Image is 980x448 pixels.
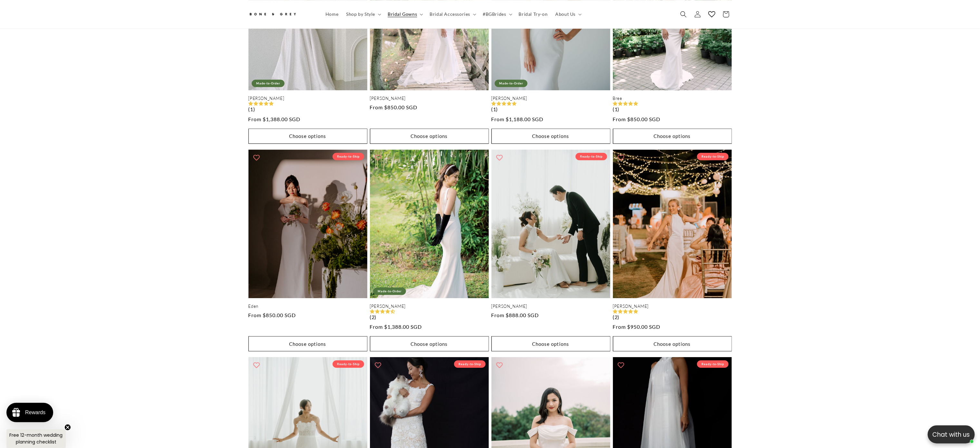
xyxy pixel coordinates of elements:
a: Bree [613,96,732,101]
div: Rewards [25,410,45,415]
summary: Shop by Style [342,7,384,21]
a: [PERSON_NAME] [491,304,610,309]
summary: Bridal Accessories [426,7,479,21]
button: Add to wishlist [493,359,506,372]
a: [PERSON_NAME] [370,96,489,101]
a: Eden [248,304,367,309]
button: Add to wishlist [250,151,263,164]
a: [PERSON_NAME] [613,304,732,309]
button: Choose options [370,129,489,144]
summary: Search [676,7,691,21]
span: Bridal Accessories [430,11,470,17]
button: Close teaser [64,424,71,431]
a: Bone and Grey Bridal [246,6,315,22]
a: Home [322,7,342,21]
span: Bridal Try-on [519,11,548,17]
button: Add to wishlist [250,359,263,372]
button: Add to wishlist [615,359,627,372]
summary: About Us [551,7,584,21]
button: Choose options [491,129,610,144]
button: Open chatbox [928,425,975,443]
span: Free 12-month wedding planning checklist [10,432,63,445]
a: Bridal Try-on [515,7,552,21]
a: [PERSON_NAME] [491,96,610,101]
span: Bridal Gowns [388,11,417,17]
img: Bone and Grey Bridal [248,9,297,20]
span: #BGBrides [483,11,506,17]
button: Choose options [613,129,732,144]
span: Home [325,11,338,17]
p: Chat with us [928,430,975,439]
button: Add to wishlist [493,151,506,164]
span: Shop by Style [346,11,375,17]
button: Choose options [248,336,367,351]
button: Choose options [248,129,367,144]
button: Choose options [491,336,610,351]
a: [PERSON_NAME] [370,304,489,309]
summary: #BGBrides [479,7,515,21]
button: Choose options [613,336,732,351]
button: Add to wishlist [615,151,627,164]
summary: Bridal Gowns [384,7,426,21]
button: Add to wishlist [372,151,384,164]
button: Choose options [370,336,489,351]
div: Free 12-month wedding planning checklistClose teaser [6,429,66,448]
a: [PERSON_NAME] [248,96,367,101]
button: Add to wishlist [372,359,384,372]
span: About Us [555,11,576,17]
